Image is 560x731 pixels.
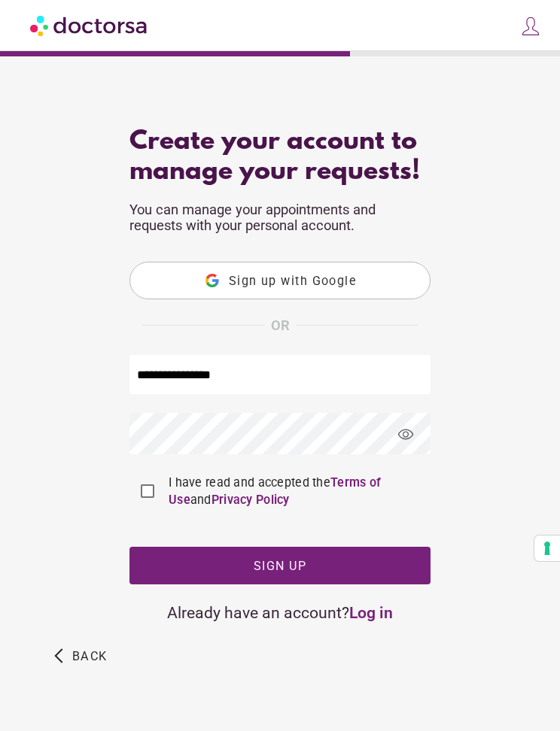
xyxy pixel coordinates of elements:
[129,262,431,299] button: Sign up with Google
[72,649,108,663] span: Back
[229,273,357,287] span: Sign up with Google
[520,16,541,37] img: icons8-customer-100.png
[129,547,431,584] button: Sign up
[129,127,431,187] div: Create your account to manage your requests!
[166,474,431,508] label: I have read and accepted the and
[271,314,290,336] span: OR
[349,603,393,622] a: Log in
[48,637,114,675] button: arrow_back_ios Back
[30,8,149,42] img: Doctorsa.com
[254,559,306,573] span: Sign up
[385,414,426,455] span: visibility
[129,603,431,622] div: Already have an account?
[212,493,290,507] a: Privacy Policy
[534,535,560,561] button: Your consent preferences for tracking technologies
[129,202,431,233] p: You can manage your appointments and requests with your personal account.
